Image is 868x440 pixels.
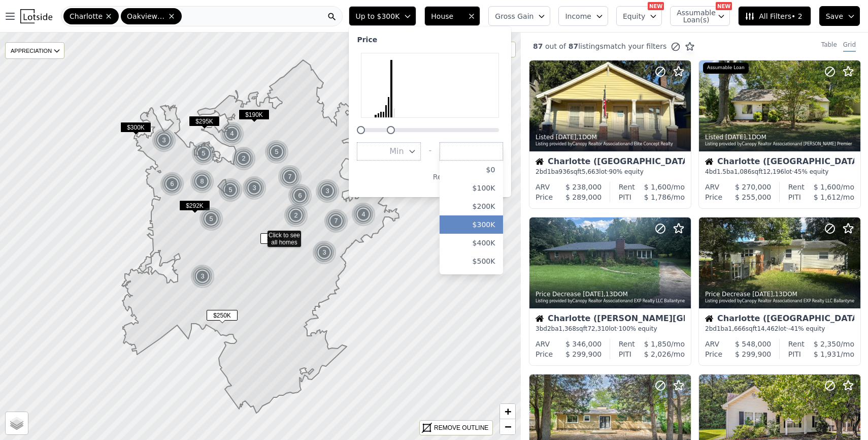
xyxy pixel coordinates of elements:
[127,11,165,21] span: Oakview Terrace ([GEOGRAPHIC_DATA])
[705,141,855,147] div: Listing provided by Canopy Realtor Association and [PERSON_NAME] Premier
[264,140,289,164] div: 5
[566,42,578,50] span: 87
[745,11,802,21] span: All Filters • 2
[565,340,602,348] span: $ 346,000
[349,6,416,26] button: Up to $300K
[389,145,404,158] span: Min
[735,193,771,201] span: $ 255,000
[536,290,686,298] div: Price Decrease , 13 DOM
[583,291,604,298] time: 2025-09-13 06:22
[788,349,801,359] div: PITI
[533,42,543,50] span: 87
[351,202,376,227] img: g1.png
[536,192,553,202] div: Price
[179,200,210,215] div: $292K
[357,35,377,45] div: Price
[814,340,841,348] span: $ 2,350
[705,158,854,168] div: Charlotte ([GEOGRAPHIC_DATA])
[440,215,503,234] button: $300K
[587,325,609,332] span: 72,310
[315,179,340,203] img: g1.png
[431,11,463,21] span: House
[728,325,746,332] span: 1,666
[495,11,533,21] span: Gross Gain
[521,41,695,52] div: out of listings
[788,339,805,349] div: Rent
[190,169,215,194] img: g1.png
[648,2,664,10] div: NEW
[565,193,602,201] span: $ 289,000
[698,60,860,209] a: Listed [DATE],1DOMListing provided byCanopy Realtor Associationand [PERSON_NAME] PremierAssumable...
[725,134,746,141] time: 2025-09-13 21:42
[565,11,591,21] span: Income
[763,168,784,175] span: 12,196
[631,192,685,202] div: /mo
[284,203,308,228] div: 2
[191,141,216,166] img: g1.png
[231,146,256,171] div: 2
[239,109,270,124] div: $190K
[440,197,503,215] button: $200K
[752,291,773,298] time: 2025-09-13 06:21
[288,183,312,208] div: 6
[424,6,480,26] button: House
[427,169,459,185] button: Reset
[814,183,841,191] span: $ 1,600
[220,121,245,146] img: g1.png
[705,290,855,298] div: Price Decrease , 13 DOM
[826,11,843,21] span: Save
[536,315,685,325] div: Charlotte ([PERSON_NAME][GEOGRAPHIC_DATA])
[677,9,709,23] span: Assumable Loan(s)
[349,26,511,197] div: Up to $300K
[738,6,811,26] button: All Filters• 2
[160,172,184,196] div: 6
[698,217,860,366] a: Price Decrease [DATE],13DOMListing provided byCanopy Realtor Associationand EXP Realty LLC Ballan...
[619,349,631,359] div: PITI
[623,11,645,21] span: Equity
[536,325,685,333] div: 3 bd 2 ba sqft lot · 100% equity
[565,183,602,191] span: $ 238,000
[315,179,340,203] div: 3
[440,179,503,197] button: $100K
[536,133,686,141] div: Listed , 1 DOM
[705,192,722,202] div: Price
[559,168,571,175] span: 936
[556,134,577,141] time: 2025-09-14 01:53
[843,41,856,52] div: Grid
[440,270,503,289] button: $600K
[705,315,854,325] div: Charlotte ([GEOGRAPHIC_DATA])
[703,62,749,74] div: Assumable Loan
[191,141,216,166] div: 5
[288,183,313,208] img: g1.png
[6,412,28,434] a: Layers
[536,349,553,359] div: Price
[801,349,854,359] div: /mo
[705,182,719,192] div: ARV
[536,298,686,304] div: Listing provided by Canopy Realtor Association and EXP Realty LLC Ballantyne
[505,405,511,418] span: +
[814,193,841,201] span: $ 1,612
[788,192,801,202] div: PITI
[190,169,214,194] div: 8
[536,315,544,323] img: House
[559,325,576,332] span: 1,368
[5,42,64,59] div: APPRECIATION
[705,339,719,349] div: ARV
[705,325,854,333] div: 2 bd 1 ba sqft lot · -41% equity
[120,122,151,133] span: $300K
[465,42,515,57] div: ADD DRAWING
[440,161,503,179] button: $0
[218,178,243,202] img: g1.png
[529,217,690,366] a: Price Decrease [DATE],13DOMListing provided byCanopy Realtor Associationand EXP Realty LLC Ballan...
[284,203,309,228] img: g1.png
[312,240,337,265] img: g1.png
[260,233,291,244] span: $240K
[644,183,671,191] span: $ 1,600
[819,6,860,26] button: Save
[218,178,243,202] div: 5
[536,182,550,192] div: ARV
[705,158,713,166] img: House
[788,182,805,192] div: Rent
[536,158,544,166] img: House
[805,182,854,192] div: /mo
